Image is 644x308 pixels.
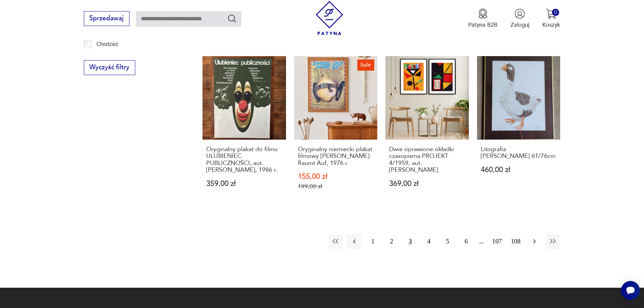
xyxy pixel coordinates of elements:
[422,234,436,248] button: 4
[490,234,504,248] button: 107
[298,173,374,180] p: 155,00 zł
[389,146,465,174] h3: Dwie oprawione okładki czasopisma PROJEKT 4/1959, aut. [PERSON_NAME]
[84,16,129,22] a: Sprzedawaj
[478,8,488,19] img: Ikona medalu
[298,183,374,190] p: 199,00 zł
[510,8,529,29] button: Zaloguj
[96,40,118,49] p: Chodzież
[468,21,498,29] p: Patyna B2B
[206,146,282,174] h3: Oryginalny plakat do filmu ULUBIENIEC PUBLICZNOŚCI, aut. [PERSON_NAME], 1986 r.
[481,166,557,173] p: 460,00 zł
[481,146,557,160] h3: Litografia [PERSON_NAME] 61/76cm
[546,8,556,19] img: Ikona koszyka
[515,8,525,19] img: Ikonka użytkownika
[96,51,117,60] p: Ćmielów
[542,21,560,29] p: Koszyk
[440,234,455,248] button: 5
[84,11,129,26] button: Sprzedawaj
[84,60,135,75] button: Wyczyść filtry
[206,180,282,187] p: 359,00 zł
[552,9,559,16] div: 0
[621,281,640,300] iframe: Smartsupp widget button
[468,8,498,29] a: Ikona medaluPatyna B2B
[298,146,374,167] h3: Oryginalny niemiecki plakat filmowy [PERSON_NAME] Raumt Auf, 1976 r.
[459,234,473,248] button: 6
[202,56,286,206] a: Oryginalny plakat do filmu ULUBIENIEC PUBLICZNOŚCI, aut. Jakub Erol, 1986 r.Oryginalny plakat do ...
[312,1,347,35] img: Patyna - sklep z meblami i dekoracjami vintage
[227,14,237,23] button: Szukaj
[468,8,498,29] button: Patyna B2B
[365,234,380,248] button: 1
[403,234,418,248] button: 3
[477,56,560,206] a: Litografia H.Andersson 61/76cmLitografia [PERSON_NAME] 61/76cm460,00 zł
[384,234,399,248] button: 2
[294,56,378,206] a: SaleOryginalny niemiecki plakat filmowy Zwiebel Jack Raumt Auf, 1976 r.Oryginalny niemiecki plaka...
[385,56,469,206] a: Dwie oprawione okładki czasopisma PROJEKT 4/1959, aut. Jerzy OlkiewiczDwie oprawione okładki czas...
[389,180,465,187] p: 369,00 zł
[510,21,529,29] p: Zaloguj
[542,8,560,29] button: 0Koszyk
[508,234,523,248] button: 108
